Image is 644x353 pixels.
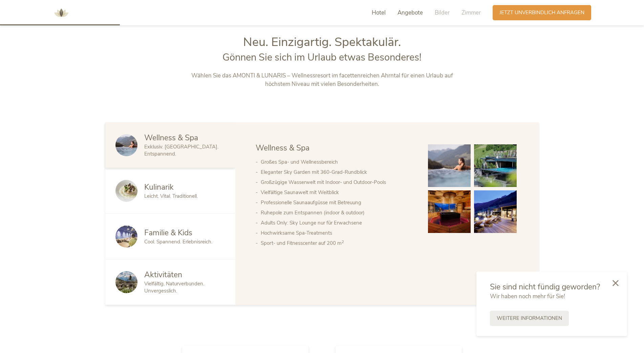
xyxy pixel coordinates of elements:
span: Wellness & Spa [256,143,309,153]
span: Leicht. Vital. Traditionell. [144,193,198,199]
span: Gönnen Sie sich im Urlaub etwas Besonderes! [222,51,422,64]
span: Familie & Kids [144,228,192,238]
span: Wellness & Spa [144,133,198,143]
img: AMONTI & LUNARIS Wellnessresort [51,3,71,23]
span: Exklusiv. [GEOGRAPHIC_DATA]. Entspannend. [144,143,218,157]
span: Bilder [435,9,450,17]
li: Großzügige Wasserwelt mit Indoor- und Outdoor-Pools [261,177,414,187]
span: Aktivitäten [144,269,182,280]
p: Wählen Sie das AMONTI & LUNARIS – Wellnessresort im facettenreichen Ahrntal für einen Urlaub auf ... [181,71,464,89]
a: Weitere Informationen [490,311,569,326]
span: Wir haben noch mehr für Sie! [490,292,565,300]
span: Vielfältig. Naturverbunden. Unvergesslich. [144,280,204,294]
span: Cool. Spannend. Erlebnisreich. [144,238,212,245]
span: Zimmer [461,9,481,17]
li: Hochwirksame Spa-Treatments [261,228,414,238]
span: Neu. Einzigartig. Spektakulär. [243,34,401,50]
span: Hotel [372,9,386,17]
span: Angebote [398,9,423,17]
span: Jetzt unverbindlich anfragen [499,9,584,16]
a: AMONTI & LUNARIS Wellnessresort [51,10,71,15]
span: Kulinarik [144,182,174,192]
span: Sie sind nicht fündig geworden? [490,282,600,292]
li: Ruhepole zum Entspannen (indoor & outdoor) [261,208,414,218]
li: Professionelle Saunaaufgüsse mit Betreuung [261,197,414,208]
span: Weitere Informationen [497,315,562,322]
li: Eleganter Sky Garden mit 360-Grad-Rundblick [261,167,414,177]
li: Adults Only: Sky Lounge nur für Erwachsene [261,218,414,228]
li: Vielfältige Saunawelt mit Weitblick [261,187,414,197]
sup: 2 [342,239,344,244]
li: Großes Spa- und Wellnessbereich [261,157,414,167]
li: Sport- und Fitnesscenter auf 200 m [261,238,414,248]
